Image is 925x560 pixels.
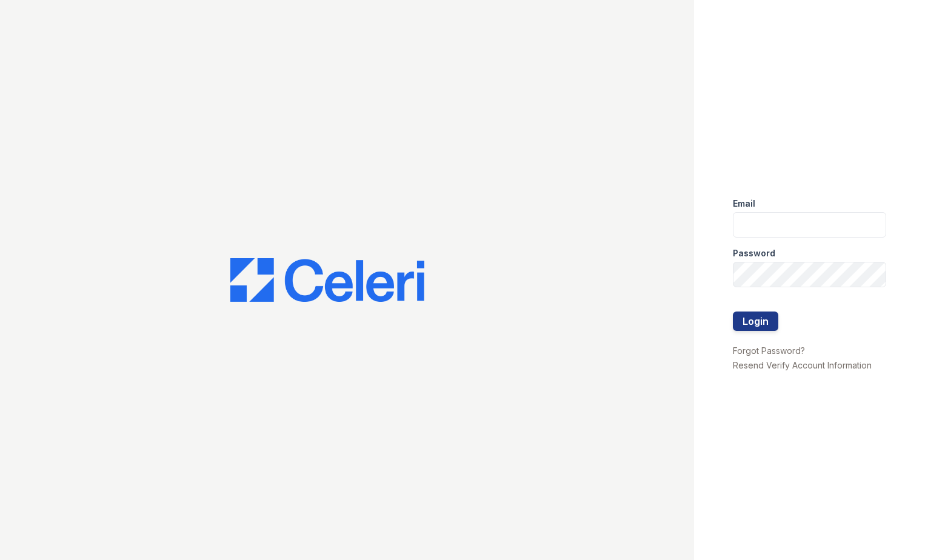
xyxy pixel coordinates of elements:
a: Forgot Password? [733,345,805,356]
button: Login [733,312,778,331]
a: Resend Verify Account Information [733,360,872,370]
label: Password [733,247,775,259]
label: Email [733,198,755,210]
img: CE_Logo_Blue-a8612792a0a2168367f1c8372b55b34899dd931a85d93a1a3d3e32e68fde9ad4.png [230,258,424,302]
